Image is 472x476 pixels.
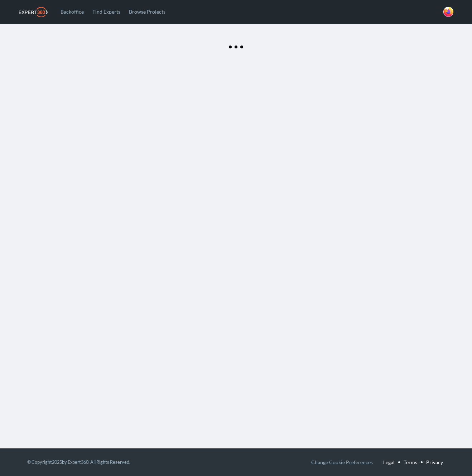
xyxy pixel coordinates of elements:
[19,7,48,17] img: Expert360
[404,457,417,467] a: Terms
[311,457,373,467] button: Change Cookie Preferences
[443,7,453,17] span: Kennith
[27,459,130,465] small: © Copyright 2025 by Expert360. All Rights Reserved.
[383,457,395,467] a: Legal
[426,457,443,467] a: Privacy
